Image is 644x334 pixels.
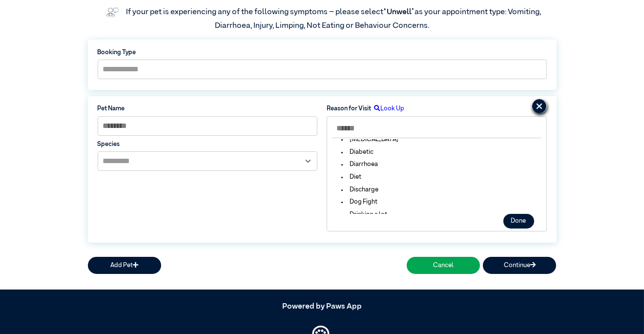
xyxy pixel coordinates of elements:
span: “Unwell” [383,8,415,16]
li: Diarrhoea [335,160,384,169]
img: vet [103,4,122,20]
h5: Powered by Paws App [88,302,557,312]
label: Pet Name [98,104,317,113]
button: Done [503,214,534,229]
label: Species [98,140,317,149]
li: Dog Fight [335,197,383,207]
li: Diet [335,172,367,182]
label: Booking Type [98,48,547,57]
li: Diabetic [335,147,379,157]
li: Drinking a lot [335,210,393,219]
button: Continue [483,257,556,274]
label: Reason for Visit [327,104,371,113]
button: Add Pet [88,257,161,274]
label: If your pet is experiencing any of the following symptoms – please select as your appointment typ... [126,8,542,30]
li: [MEDICAL_DATA] [335,135,404,144]
label: Look Up [371,104,404,113]
button: Cancel [407,257,480,274]
li: Discharge [335,185,384,194]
